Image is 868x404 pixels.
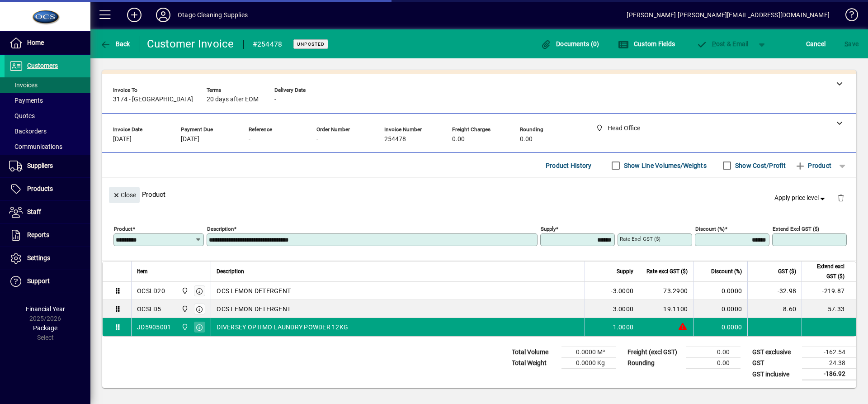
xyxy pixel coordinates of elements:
[120,7,149,23] button: Add
[617,266,633,276] span: Supply
[147,37,234,51] div: Customer Invoice
[693,282,747,300] td: 0.0000
[27,185,53,192] span: Products
[830,194,852,202] app-page-header-button: Delete
[5,178,90,200] a: Products
[113,188,136,203] span: Close
[613,304,634,314] span: 3.0000
[5,77,90,93] a: Invoices
[695,226,725,232] mat-label: Discount (%)
[711,266,742,276] span: Discount (%)
[274,96,276,103] span: -
[804,36,828,52] button: Cancel
[5,139,90,154] a: Communications
[842,36,861,52] button: Save
[5,247,90,270] a: Settings
[33,324,57,332] span: Package
[137,286,165,295] div: OCSLD20
[618,40,675,48] span: Custom Fields
[802,358,856,369] td: -24.38
[802,347,856,358] td: -162.54
[27,208,41,215] span: Staff
[774,193,827,203] span: Apply price level
[217,266,244,276] span: Description
[844,40,848,48] span: S
[5,93,90,108] a: Payments
[27,277,50,285] span: Support
[137,304,161,314] div: OCSLD5
[541,40,599,48] span: Documents (0)
[5,155,90,177] a: Suppliers
[627,8,830,22] div: [PERSON_NAME] [PERSON_NAME][EMAIL_ADDRESS][DOMAIN_NAME]
[217,286,291,295] span: OCS LEMON DETERGENT
[9,97,43,104] span: Payments
[686,347,741,358] td: 0.00
[622,161,707,170] label: Show Line Volumes/Weights
[316,136,318,143] span: -
[179,304,189,314] span: Head Office
[26,305,65,313] span: Financial Year
[830,187,852,209] button: Delete
[747,300,802,318] td: 8.60
[561,347,616,358] td: 0.0000 M³
[611,286,633,295] span: -3.0000
[5,124,90,139] a: Backorders
[98,36,132,52] button: Back
[748,369,802,380] td: GST inclusive
[712,40,716,48] span: P
[9,112,35,119] span: Quotes
[5,108,90,124] a: Quotes
[623,347,686,358] td: Freight (excl GST)
[773,226,819,232] mat-label: Extend excl GST ($)
[748,358,802,369] td: GST
[179,286,189,296] span: Head Office
[542,157,595,174] button: Product History
[645,304,688,314] div: 19.1100
[217,323,348,332] span: DIVERSEY OPTIMO LAUNDRY POWDER 12KG
[613,323,634,332] span: 1.0000
[181,136,199,143] span: [DATE]
[102,178,856,211] div: Product
[802,300,856,318] td: 57.33
[297,41,325,47] span: Unposted
[5,224,90,247] a: Reports
[748,347,802,358] td: GST exclusive
[107,190,142,199] app-page-header-button: Close
[541,226,556,232] mat-label: Supply
[27,231,49,238] span: Reports
[178,8,248,22] div: Otago Cleaning Supplies
[5,270,90,293] a: Support
[620,236,660,242] mat-label: Rate excl GST ($)
[100,40,130,48] span: Back
[249,136,250,143] span: -
[844,37,859,51] span: ave
[538,36,602,52] button: Documents (0)
[802,369,856,380] td: -186.92
[646,266,688,276] span: Rate excl GST ($)
[771,190,830,206] button: Apply price level
[253,37,283,52] div: #254478
[686,358,741,369] td: 0.00
[693,300,747,318] td: 0.0000
[27,62,58,69] span: Customers
[778,266,796,276] span: GST ($)
[806,37,826,51] span: Cancel
[207,226,234,232] mat-label: Description
[217,304,291,314] span: OCS LEMON DETERGENT
[27,162,53,169] span: Suppliers
[5,201,90,223] a: Staff
[795,158,831,173] span: Product
[616,36,677,52] button: Custom Fields
[507,347,561,358] td: Total Volume
[5,32,90,54] a: Home
[9,81,38,89] span: Invoices
[802,282,856,300] td: -219.87
[546,158,592,173] span: Product History
[452,136,465,143] span: 0.00
[149,7,178,23] button: Profile
[839,2,857,31] a: Knowledge Base
[384,136,406,143] span: 254478
[137,266,148,276] span: Item
[507,358,561,369] td: Total Weight
[747,282,802,300] td: -32.98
